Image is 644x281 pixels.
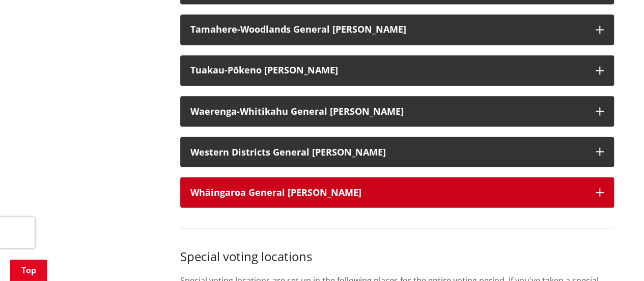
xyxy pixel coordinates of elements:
[597,238,634,275] iframe: Messenger Launcher
[180,96,614,126] button: Waerenga-Whitikahu General [PERSON_NAME]
[180,137,614,167] button: Western Districts General [PERSON_NAME]
[190,23,406,35] strong: Tamahere-Woodlands General [PERSON_NAME]
[10,260,47,281] a: Top
[180,177,614,208] button: Whāingaroa General [PERSON_NAME]
[180,249,614,264] h3: Special voting locations
[180,55,614,86] button: Tuakau-Pōkeno [PERSON_NAME]
[190,65,585,75] h3: Tuakau-Pōkeno [PERSON_NAME]
[190,186,361,198] strong: Whāingaroa General [PERSON_NAME]
[180,14,614,45] button: Tamahere-Woodlands General [PERSON_NAME]
[190,145,386,158] strong: Western Districts General [PERSON_NAME]
[190,105,404,117] strong: Waerenga-Whitikahu General [PERSON_NAME]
